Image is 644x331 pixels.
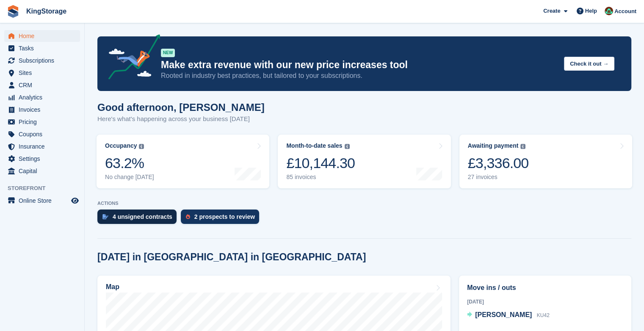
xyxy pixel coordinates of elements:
[161,59,557,71] p: Make extra revenue with our new price increases tool
[467,310,550,321] a: [PERSON_NAME] KU42
[101,34,160,83] img: price-adjustments-announcement-icon-8257ccfd72463d97f412b2fc003d46551f7dbcb40ab6d574587a9cd5c0d94...
[564,57,614,71] button: Check it out →
[4,67,80,79] a: menu
[19,104,69,116] span: Invoices
[4,128,80,140] a: menu
[468,154,529,172] div: £3,336.00
[475,311,532,318] span: [PERSON_NAME]
[543,7,560,15] span: Create
[23,4,70,18] a: KingStorage
[19,55,69,66] span: Subscriptions
[4,55,80,66] a: menu
[278,135,451,188] a: Month-to-date sales £10,144.30 85 invoices
[4,116,80,128] a: menu
[19,79,69,91] span: CRM
[605,7,613,15] img: John King
[19,141,69,152] span: Insurance
[286,142,342,149] div: Month-to-date sales
[4,141,80,152] a: menu
[97,251,366,263] h2: [DATE] in [GEOGRAPHIC_DATA] in [GEOGRAPHIC_DATA]
[467,298,623,306] div: [DATE]
[468,174,529,181] div: 27 invoices
[194,213,255,220] div: 2 prospects to review
[19,30,69,42] span: Home
[19,128,69,140] span: Coupons
[345,144,350,149] img: icon-info-grey-7440780725fd019a000dd9b08b2336e03edf1995a4989e88bcd33f0948082b44.svg
[19,91,69,103] span: Analytics
[97,135,269,188] a: Occupancy 63.2% No change [DATE]
[468,142,519,149] div: Awaiting payment
[19,67,69,79] span: Sites
[97,102,265,113] h1: Good afternoon, [PERSON_NAME]
[4,195,80,207] a: menu
[139,144,144,149] img: icon-info-grey-7440780725fd019a000dd9b08b2336e03edf1995a4989e88bcd33f0948082b44.svg
[70,196,80,206] a: Preview store
[106,283,119,291] h2: Map
[105,174,154,181] div: No change [DATE]
[161,49,175,57] div: NEW
[186,214,190,219] img: prospect-51fa495bee0391a8d652442698ab0144808aea92771e9ea1ae160a38d050c398.svg
[4,104,80,116] a: menu
[459,135,632,188] a: Awaiting payment £3,336.00 27 invoices
[4,30,80,42] a: menu
[19,42,69,54] span: Tasks
[161,71,557,80] p: Rooted in industry best practices, but tailored to your subscriptions.
[113,213,172,220] div: 4 unsigned contracts
[286,174,355,181] div: 85 invoices
[19,165,69,177] span: Capital
[4,91,80,103] a: menu
[467,283,623,293] h2: Move ins / outs
[97,114,265,124] p: Here's what's happening across your business [DATE]
[4,153,80,165] a: menu
[286,154,355,172] div: £10,144.30
[105,142,137,149] div: Occupancy
[4,165,80,177] a: menu
[614,7,636,16] span: Account
[19,116,69,128] span: Pricing
[537,312,550,318] span: KU42
[181,210,263,228] a: 2 prospects to review
[7,5,19,18] img: stora-icon-8386f47178a22dfd0bd8f6a31ec36ba5ce8667c1dd55bd0f319d3a0aa187defe.svg
[105,154,154,172] div: 63.2%
[585,7,597,15] span: Help
[8,184,84,193] span: Storefront
[97,201,631,206] p: ACTIONS
[19,195,69,207] span: Online Store
[4,79,80,91] a: menu
[19,153,69,165] span: Settings
[97,210,181,228] a: 4 unsigned contracts
[520,144,525,149] img: icon-info-grey-7440780725fd019a000dd9b08b2336e03edf1995a4989e88bcd33f0948082b44.svg
[4,42,80,54] a: menu
[102,214,108,219] img: contract_signature_icon-13c848040528278c33f63329250d36e43548de30e8caae1d1a13099fd9432cc5.svg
